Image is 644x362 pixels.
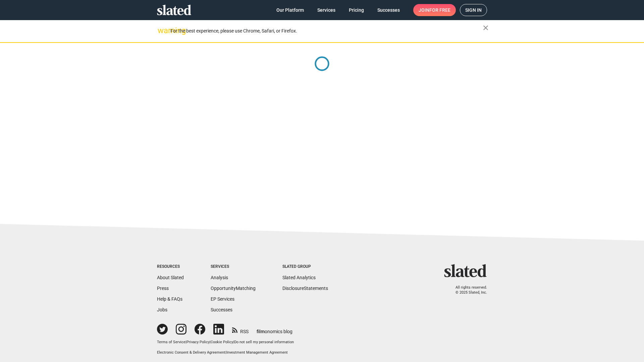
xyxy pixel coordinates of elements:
[186,340,210,344] a: Privacy Policy
[282,286,328,291] a: DisclosureStatements
[157,275,184,280] a: About Slated
[211,275,228,280] a: Analysis
[257,323,292,335] a: filmonomics blog
[157,307,167,312] a: Jobs
[282,275,316,280] a: Slated Analytics
[448,285,487,295] p: All rights reserved. © 2025 Slated, Inc.
[276,4,304,16] span: Our Platform
[210,340,211,344] span: |
[158,26,166,35] mat-icon: warning
[482,24,490,32] mat-icon: close
[312,4,341,16] a: Services
[234,340,294,345] button: Do not sell my personal information
[225,350,226,355] span: |
[413,4,456,16] a: Joinfor free
[157,340,185,344] a: Terms of Service
[157,286,169,291] a: Press
[349,4,364,16] span: Pricing
[257,329,265,334] span: film
[429,4,450,16] span: for free
[185,340,186,344] span: |
[377,4,400,16] span: Successes
[211,307,232,312] a: Successes
[211,286,256,291] a: OpportunityMatching
[211,296,234,302] a: EP Services
[317,4,335,16] span: Services
[233,340,234,344] span: |
[271,4,309,16] a: Our Platform
[232,324,249,335] a: RSS
[343,4,369,16] a: Pricing
[282,264,328,269] div: Slated Group
[157,350,225,355] a: Electronic Consent & Delivery Agreement
[372,4,405,16] a: Successes
[170,26,483,36] div: For the best experience, please use Chrome, Safari, or Firefox.
[419,4,450,16] span: Join
[226,350,288,355] a: Investment Management Agreement
[157,296,182,302] a: Help & FAQs
[465,4,482,16] span: Sign in
[157,264,184,269] div: Resources
[460,4,487,16] a: Sign in
[211,340,233,344] a: Cookie Policy
[211,264,256,269] div: Services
